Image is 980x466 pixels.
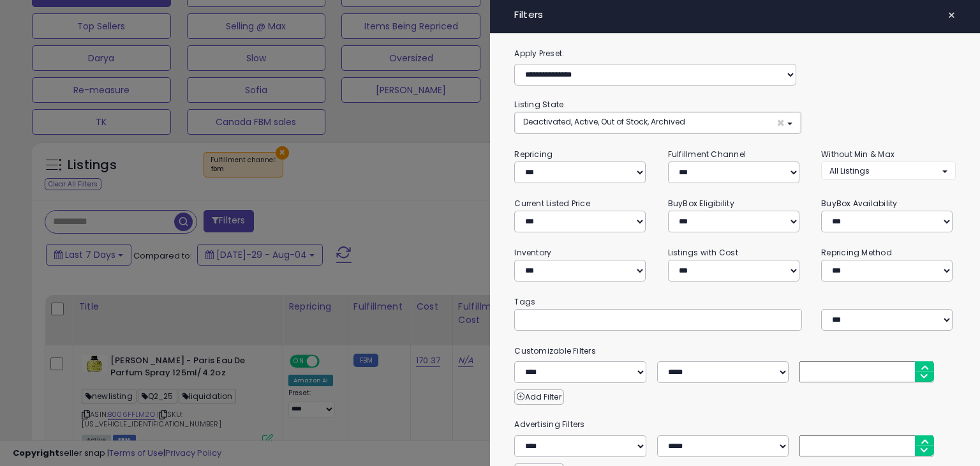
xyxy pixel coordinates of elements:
button: Add Filter [514,389,563,405]
small: Current Listed Price [514,198,590,209]
small: Repricing Method [821,247,892,258]
small: Without Min & Max [821,149,895,160]
small: Customizable Filters [505,344,965,358]
small: Advertising Filters [505,417,965,432]
small: Listings with Cost [668,247,738,258]
h4: Filters [514,10,955,20]
span: All Listings [829,165,870,176]
small: Inventory [514,247,551,258]
span: Deactivated, Active, Out of Stock, Archived [523,116,685,127]
label: Apply Preset: [505,47,965,61]
span: × [947,6,956,24]
small: BuyBox Eligibility [668,198,734,209]
small: Repricing [514,149,553,160]
small: Listing State [514,99,563,110]
small: BuyBox Availability [821,198,897,209]
span: × [776,116,785,130]
button: Deactivated, Active, Out of Stock, Archived × [515,112,800,133]
small: Fulfillment Channel [668,149,746,160]
button: All Listings [821,162,955,180]
small: Tags [505,295,965,309]
button: × [942,6,961,24]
